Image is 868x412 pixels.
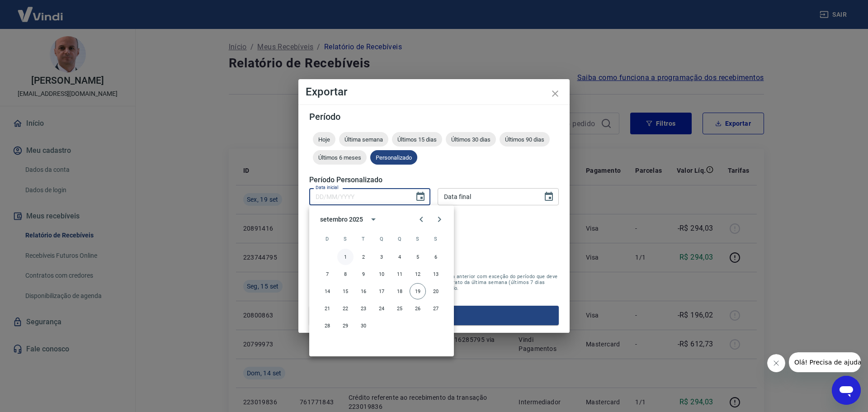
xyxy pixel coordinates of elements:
[306,86,562,97] h4: Exportar
[355,300,372,317] button: 23
[337,249,354,265] button: 1
[319,266,335,282] button: 7
[392,230,408,248] span: quinta-feira
[309,112,559,121] h5: Período
[355,230,372,248] span: terça-feira
[370,150,417,165] div: Personalizado
[767,354,785,372] iframe: Fechar mensagem
[392,249,408,265] button: 4
[370,154,417,161] span: Personalizado
[428,266,444,282] button: 13
[366,212,381,227] button: calendar view is open, switch to year view
[500,132,550,147] div: Últimos 90 dias
[337,230,354,248] span: segunda-feira
[392,300,408,317] button: 25
[446,136,496,143] span: Últimos 30 dias
[309,175,559,185] h5: Período Personalizado
[438,188,536,205] input: DD/MM/YYYY
[319,317,335,334] button: 28
[355,283,372,299] button: 16
[313,150,367,165] div: Últimos 6 meses
[392,283,408,299] button: 18
[355,266,372,282] button: 9
[339,132,388,147] div: Última semana
[313,136,335,143] span: Hoje
[320,215,363,224] div: setembro 2025
[373,249,390,265] button: 3
[319,283,335,299] button: 14
[410,249,426,265] button: 5
[412,210,430,228] button: Previous month
[392,132,442,147] div: Últimos 15 dias
[428,249,444,265] button: 6
[355,249,372,265] button: 2
[500,136,550,143] span: Últimos 90 dias
[373,266,390,282] button: 10
[411,188,429,206] button: Choose date
[540,188,558,206] button: Choose date
[428,283,444,299] button: 20
[428,300,444,317] button: 27
[319,300,335,317] button: 21
[337,300,354,317] button: 22
[337,266,354,282] button: 8
[337,317,354,334] button: 29
[410,283,426,299] button: 19
[355,317,372,334] button: 30
[373,283,390,299] button: 17
[373,230,390,248] span: quarta-feira
[410,300,426,317] button: 26
[313,132,335,147] div: Hoje
[428,230,444,248] span: sábado
[789,352,861,372] iframe: Mensagem da empresa
[339,136,388,143] span: Última semana
[5,6,76,14] span: Olá! Precisa de ajuda?
[313,154,367,161] span: Últimos 6 meses
[309,188,408,205] input: DD/MM/YYYY
[319,230,335,248] span: domingo
[544,83,566,104] button: close
[832,376,861,405] iframe: Botão para abrir a janela de mensagens
[392,136,442,143] span: Últimos 15 dias
[373,300,390,317] button: 24
[392,266,408,282] button: 11
[446,132,496,147] div: Últimos 30 dias
[410,266,426,282] button: 12
[410,230,426,248] span: sexta-feira
[337,283,354,299] button: 15
[316,184,339,191] label: Data inicial
[430,210,448,228] button: Next month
